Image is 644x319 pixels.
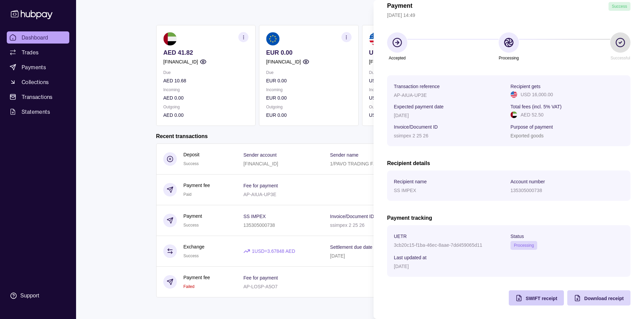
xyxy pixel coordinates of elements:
[510,91,517,98] img: us
[394,242,482,248] p: 3cb20c15-f1ba-46ec-8aae-7dd459065d11
[394,234,407,239] p: UETR
[567,290,630,305] button: Download receipt
[510,234,524,239] p: Status
[514,243,534,248] span: Processing
[584,296,624,301] span: Download receipt
[394,92,427,98] p: AP-AIUA-UP3E
[526,296,557,301] span: SWIFT receipt
[521,111,544,118] p: AED 52.50
[510,111,517,118] img: ae
[389,54,406,62] p: Accepted
[612,4,627,9] span: Success
[509,290,564,305] button: SWIFT receipt
[394,104,444,109] p: Expected payment date
[387,214,630,222] h2: Payment tracking
[510,124,553,130] p: Purpose of payment
[499,54,519,62] p: Processing
[510,179,545,184] p: Account number
[510,188,542,193] p: 135305000738
[387,11,630,19] p: [DATE] 14:49
[521,91,553,98] p: USD 16,000.00
[510,84,541,89] p: Recipient gets
[510,104,562,109] p: Total fees (incl. 5% VAT)
[394,255,427,260] p: Last updated at
[394,113,409,118] p: [DATE]
[387,160,630,167] h2: Recipient details
[394,179,427,184] p: Recipient name
[394,124,438,130] p: Invoice/Document ID
[394,133,428,138] p: ssimpex 2 25 26
[394,264,409,269] p: [DATE]
[394,84,440,89] p: Transaction reference
[611,54,630,62] p: Successful
[394,188,416,193] p: SS IMPEX
[510,133,544,138] p: Exported goods
[387,2,412,11] h1: Payment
